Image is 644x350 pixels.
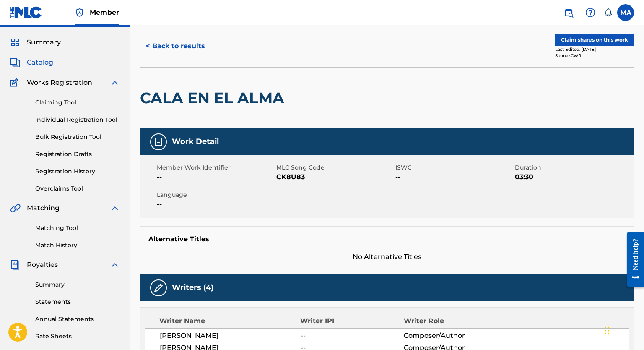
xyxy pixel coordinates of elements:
h5: Work Detail [172,137,219,146]
span: ISWC [395,163,513,172]
div: Writer Name [159,316,300,326]
img: Summary [10,37,20,47]
img: Royalties [10,260,20,270]
div: Writer IPI [300,316,404,326]
span: Summary [27,37,61,47]
img: Top Rightsholder [75,8,85,18]
a: Rate Sheets [35,332,120,341]
a: Overclaims Tool [35,184,120,193]
span: Language [157,191,274,199]
div: Source: CWR [555,52,634,59]
img: help [585,8,595,18]
img: expand [110,78,120,88]
a: Registration History [35,167,120,176]
a: Matching Tool [35,224,120,232]
span: CK8U83 [276,172,394,182]
div: Notifications [604,8,612,17]
img: Writers [153,283,164,293]
img: MLC Logo [10,6,42,18]
a: Annual Statements [35,315,120,324]
span: Matching [27,203,60,213]
img: Catalog [10,57,20,68]
span: Member Work Identifier [157,163,274,172]
a: Summary [35,280,120,289]
a: Statements [35,298,120,306]
a: Individual Registration Tool [35,115,120,124]
span: Member [90,8,119,17]
span: -- [157,199,274,209]
h5: Alternative Titles [148,235,626,243]
img: Work Detail [153,137,164,147]
a: Claiming Tool [35,98,120,107]
a: Public Search [560,4,577,21]
span: Composer/Author [404,331,498,341]
a: Registration Drafts [35,150,120,159]
div: Last Edited: [DATE] [555,46,634,52]
img: expand [110,203,120,213]
div: User Menu [617,4,634,21]
span: -- [157,172,274,182]
div: Widget de chat [602,310,644,350]
span: No Alternative Titles [140,252,634,262]
a: Bulk Registration Tool [35,133,120,141]
span: MLC Song Code [276,163,394,172]
span: Duration [515,163,632,172]
h5: Writers (4) [172,283,213,293]
h2: CALA EN EL ALMA [140,89,288,107]
img: search [563,8,574,18]
span: Royalties [27,260,58,270]
img: Matching [10,203,21,213]
iframe: Resource Center [621,226,644,293]
button: < Back to results [140,36,211,57]
span: Catalog [27,57,53,68]
a: Match History [35,241,120,250]
img: Works Registration [10,78,21,88]
span: -- [301,331,404,341]
a: SummarySummary [10,37,61,47]
span: Works Registration [27,78,92,88]
a: CatalogCatalog [10,57,53,68]
img: expand [110,260,120,270]
iframe: Chat Widget [602,310,644,350]
span: 03:30 [515,172,632,182]
span: -- [395,172,513,182]
button: Claim shares on this work [555,34,634,46]
div: Writer Role [404,316,498,326]
div: Help [582,4,599,21]
span: [PERSON_NAME] [160,331,301,341]
div: Arrastrar [605,318,610,343]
